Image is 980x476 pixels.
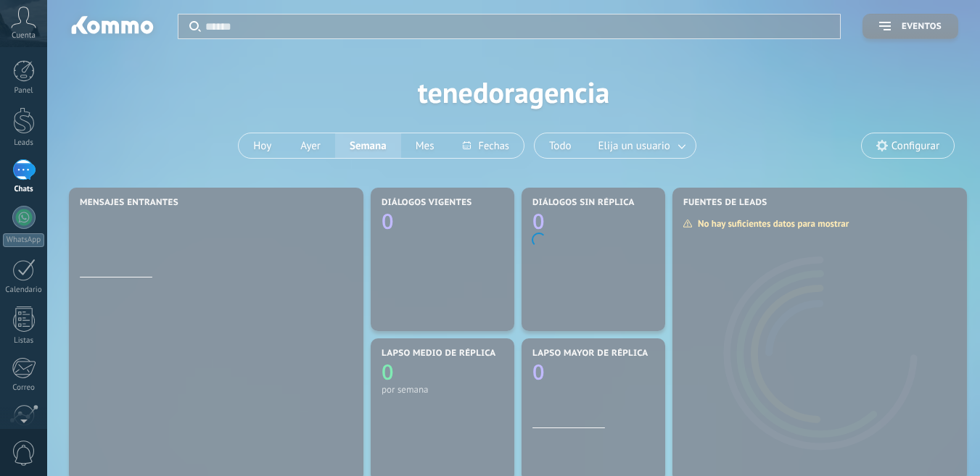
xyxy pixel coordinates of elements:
div: Listas [3,336,45,346]
div: Correo [3,383,45,393]
div: Chats [3,185,45,194]
span: Cuenta [12,31,36,41]
div: Panel [3,86,45,96]
div: Calendario [3,285,45,295]
div: WhatsApp [3,233,44,247]
div: Leads [3,138,45,148]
